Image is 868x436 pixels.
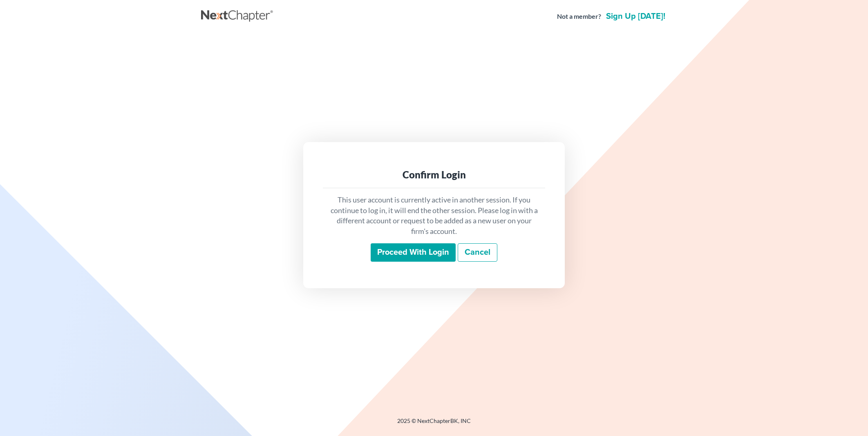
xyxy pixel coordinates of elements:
a: Cancel [458,243,497,262]
p: This user account is currently active in another session. If you continue to log in, it will end ... [329,195,539,237]
a: Sign up [DATE]! [604,12,667,20]
strong: Not a member? [557,12,601,21]
div: Confirm Login [329,168,539,181]
div: 2025 © NextChapterBK, INC [201,417,667,432]
input: Proceed with login [371,243,456,262]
